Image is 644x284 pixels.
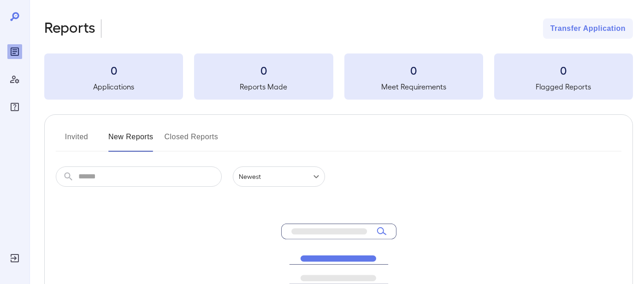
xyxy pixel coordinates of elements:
[194,81,333,92] h5: Reports Made
[494,63,633,77] h3: 0
[494,81,633,92] h5: Flagged Reports
[7,251,22,266] div: Log Out
[7,44,22,59] div: Reports
[233,166,325,187] div: Newest
[108,130,154,152] button: New Reports
[44,53,633,100] summary: 0Applications0Reports Made0Meet Requirements0Flagged Reports
[44,63,183,77] h3: 0
[7,72,22,87] div: Manage Users
[344,63,483,77] h3: 0
[44,81,183,92] h5: Applications
[44,18,95,39] h2: Reports
[56,130,97,152] button: Invited
[543,18,633,39] button: Transfer Application
[194,63,333,77] h3: 0
[7,100,22,114] div: FAQ
[344,81,483,92] h5: Meet Requirements
[165,130,219,152] button: Closed Reports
